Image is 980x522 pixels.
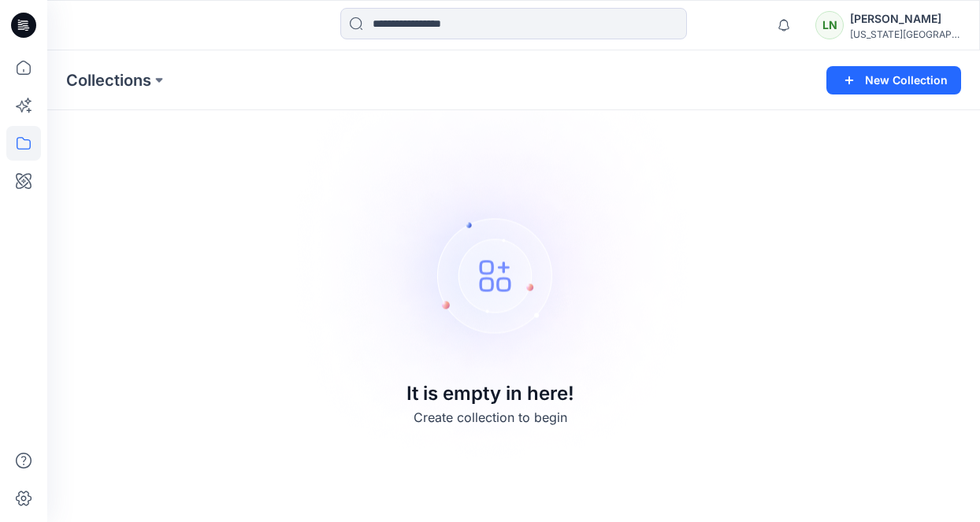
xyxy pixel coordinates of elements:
[850,9,960,28] div: [PERSON_NAME]
[815,11,844,39] div: LN
[826,66,961,94] button: New Collection
[406,379,574,408] p: It is empty in here!
[414,408,567,427] p: Create collection to begin
[66,69,151,91] a: Collections
[270,41,710,481] img: Empty collections page
[850,28,960,40] div: [US_STATE][GEOGRAPHIC_DATA]...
